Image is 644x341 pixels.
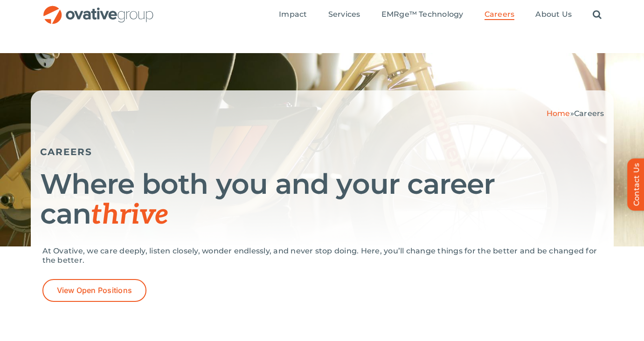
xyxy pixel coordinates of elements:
[547,109,604,118] span: »
[279,10,307,19] span: Impact
[574,109,604,118] span: Careers
[535,10,572,19] span: About Us
[547,109,570,118] a: Home
[381,10,464,19] span: EMRge™ Technology
[42,5,154,14] a: OG_Full_horizontal_RGB
[40,146,604,157] h5: CAREERS
[279,10,307,20] a: Impact
[593,10,602,20] a: Search
[485,10,515,19] span: Careers
[381,10,464,20] a: EMRge™ Technology
[40,169,604,230] h1: Where both you and your career can
[42,279,147,302] a: View Open Positions
[91,198,169,232] span: thrive
[328,10,360,20] a: Services
[328,10,360,19] span: Services
[57,286,132,295] span: View Open Positions
[535,10,572,20] a: About Us
[485,10,515,20] a: Careers
[42,246,602,265] p: At Ovative, we care deeply, listen closely, wonder endlessly, and never stop doing. Here, you’ll ...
